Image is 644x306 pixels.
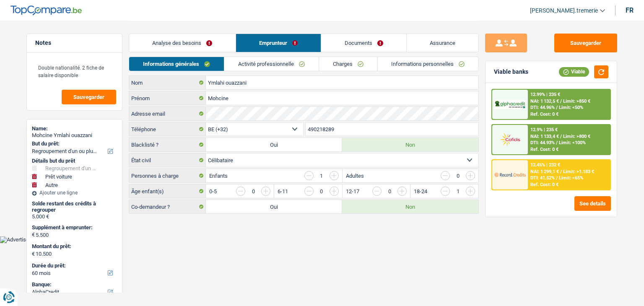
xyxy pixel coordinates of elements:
a: [PERSON_NAME].tremerie [523,4,605,18]
span: / [560,134,562,139]
a: Emprunteur [236,34,321,52]
span: € [32,231,35,238]
button: See details [574,196,611,211]
a: Informations générales [129,57,224,71]
span: Sauvegarder [73,94,104,100]
label: Âge enfant(s) [129,184,206,198]
h5: Notes [35,39,114,47]
a: Activité professionnelle [224,57,319,71]
label: Banque: [32,281,115,288]
label: Co-demandeur ? [129,200,206,213]
label: Supplément à emprunter: [32,224,115,231]
img: Cofidis [494,132,525,147]
span: DTI: 44.96% [530,105,555,110]
img: TopCompare Logo [10,5,82,16]
label: Prénom [129,91,206,105]
span: DTI: 44.93% [530,140,555,145]
button: Sauvegarder [554,34,617,52]
label: Téléphone [129,122,206,136]
span: Limit: <50% [559,105,583,110]
div: Ref. Cost: 0 € [530,112,558,117]
div: 5.000 € [32,213,117,220]
label: Montant du prêt: [32,243,115,250]
div: 12.99% | 235 € [530,92,560,97]
span: € [32,251,35,257]
div: Détails but du prêt [32,158,117,164]
div: Viable banks [494,68,528,75]
span: Limit: <100% [559,140,586,145]
div: Ajouter une ligne [32,190,117,196]
label: Adultes [346,173,364,179]
div: Name: [32,125,117,132]
a: Informations personnelles [378,57,479,71]
span: Limit: >800 € [563,134,590,139]
div: 0 [249,189,257,194]
label: Oui [206,200,342,213]
label: Personnes à charge [129,169,206,182]
label: Nom [129,76,206,89]
span: / [556,175,558,181]
span: / [560,99,562,104]
label: Blacklisté ? [129,138,206,151]
div: Solde restant des crédits à regrouper [32,200,117,213]
div: 1 [318,173,325,179]
span: NAI: 1 299,1 € [530,169,559,174]
label: 0-5 [209,189,217,194]
div: Ref. Cost: 0 € [530,182,558,187]
input: 401020304 [306,122,479,136]
label: Enfants [209,173,228,179]
span: [PERSON_NAME].tremerie [530,7,598,14]
span: / [556,140,558,145]
label: État civil [129,153,206,167]
div: Viable [559,67,589,76]
span: DTI: 41.52% [530,175,555,181]
span: Limit: <65% [559,175,583,181]
div: fr [626,6,634,14]
div: 12.45% | 232 € [530,162,560,168]
a: Charges [319,57,377,71]
span: NAI: 1 132,5 € [530,99,559,104]
div: 12.9% | 235 € [530,127,558,132]
img: AlphaCredit [494,100,525,109]
label: Non [342,200,478,213]
span: / [560,169,562,174]
a: Analyse des besoins [129,34,236,52]
label: Adresse email [129,107,206,120]
div: Mohcine Ymlahi ouazzani [32,132,117,139]
a: Documents [321,34,406,52]
span: NAI: 1 133,4 € [530,134,559,139]
button: Sauvegarder [62,90,116,104]
span: Limit: >850 € [563,99,590,104]
a: Assurance [407,34,479,52]
span: / [556,105,558,110]
span: Limit: >1.183 € [563,169,594,174]
img: Record Credits [494,167,525,182]
div: 0 [454,173,462,179]
label: Non [342,138,478,151]
div: Ref. Cost: 0 € [530,147,558,152]
label: Oui [206,138,342,151]
label: But du prêt: [32,140,115,147]
label: Durée du prêt: [32,262,115,269]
